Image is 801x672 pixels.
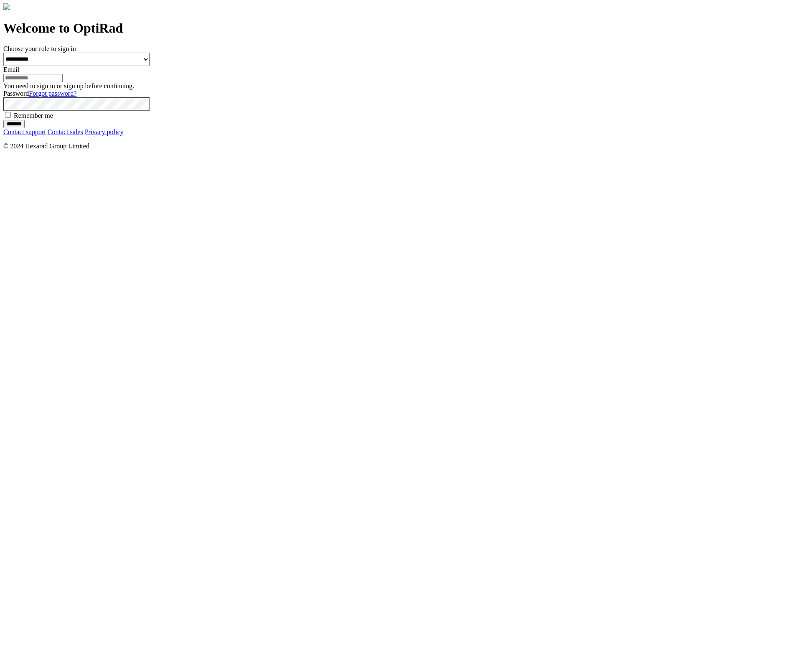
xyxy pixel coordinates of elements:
label: Password [3,90,29,97]
a: Contact support [3,128,46,135]
a: Privacy policy [85,128,124,135]
img: optirad_logo-13d80ebaeef41a0bd4daa28750046bb8215ff99b425e875e5b69abade74ad868.svg [3,3,10,10]
span: You need to sign in or sign up before continuing. [3,82,134,89]
p: © 2024 Hexarad Group Limited [3,143,798,150]
label: Email [3,66,19,73]
a: Contact sales [48,128,83,135]
h1: Welcome to OptiRad [3,20,798,36]
label: Remember me [14,112,53,119]
a: Forgot password? [29,90,76,97]
label: Choose your role to sign in [3,45,76,52]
